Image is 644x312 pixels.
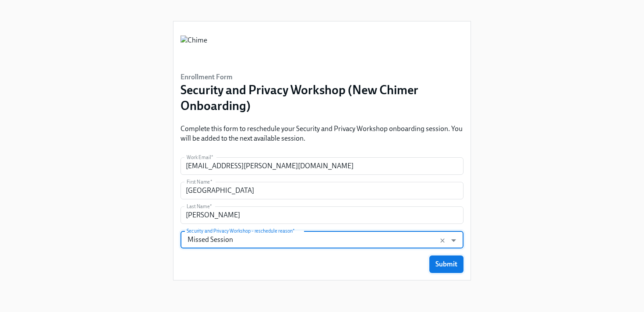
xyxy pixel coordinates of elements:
p: Complete this form to reschedule your Security and Privacy Workshop onboarding session. You will ... [180,124,464,143]
span: Submit [435,260,457,269]
button: Submit [429,255,464,273]
h6: Enrollment Form [180,72,464,82]
h3: Security and Privacy Workshop (New Chimer Onboarding) [180,82,464,113]
img: Chime [180,35,207,62]
button: Open [447,234,460,247]
button: Clear [437,235,448,246]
